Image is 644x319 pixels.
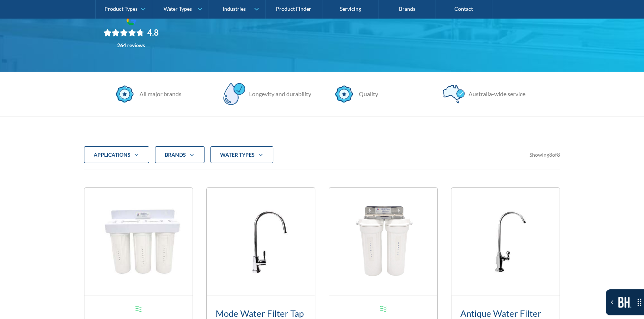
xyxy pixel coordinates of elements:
img: Mode Water Filter Tap [207,188,315,296]
img: Aquakleen Triple Fluoride And Virus Plus Filter System [84,188,193,296]
span: 8 [549,152,552,158]
div: Water Types [164,6,192,12]
div: All major brands [136,89,181,98]
form: Filter 5 [84,146,560,163]
div: Product Types [104,6,138,12]
div: Australia-wide service [465,89,525,98]
div: Industries [223,6,246,12]
div: Quality [355,89,378,98]
div: Brands [165,151,186,159]
div: water Types [210,146,273,163]
div: 4.8 [147,27,159,38]
div: Rating: 4.8 out of 5 [103,27,159,38]
div: Longevity and durability [245,89,311,98]
span: 8 [557,152,560,158]
div: 264 reviews [117,42,145,48]
div: applications [84,146,149,163]
div: Brands [155,146,205,163]
img: Antique Water Filter Tap [451,188,560,296]
strong: water Types [220,152,255,158]
div: Showing of [529,151,560,159]
div: applications [94,151,131,159]
img: Aquakleen Twin Virus Plus Filter System [329,188,437,296]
